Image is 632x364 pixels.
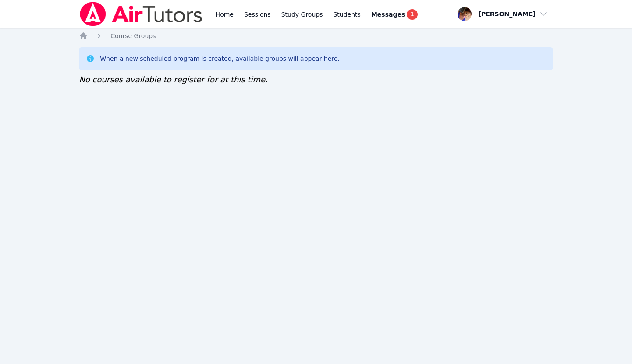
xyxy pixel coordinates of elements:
span: 1 [407,9,417,20]
span: Course Groups [110,32,156,39]
a: Course Groups [110,31,156,40]
nav: Breadcrumb [79,31,553,40]
div: When a new scheduled program is created, available groups will appear here. [100,54,340,63]
span: No courses available to register for at this time. [79,75,268,84]
img: Air Tutors [79,2,203,26]
span: Messages [371,10,405,19]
